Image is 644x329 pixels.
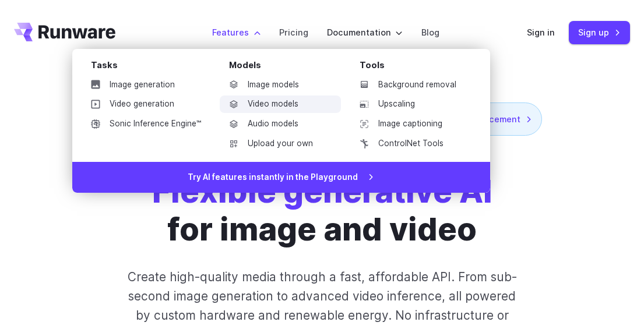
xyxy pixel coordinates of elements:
[91,58,210,76] div: Tasks
[212,26,261,39] label: Features
[421,26,439,39] a: Blog
[152,173,492,249] h1: for image and video
[72,162,490,193] a: Try AI features instantly in the Playground
[279,26,308,39] a: Pricing
[350,115,471,133] a: Image captioning
[569,21,630,44] a: Sign up
[82,95,210,113] a: Video generation
[527,26,555,39] a: Sign in
[220,76,341,94] a: Image models
[82,115,210,133] a: Sonic Inference Engine™
[350,135,471,153] a: ControlNet Tools
[350,95,471,113] a: Upscaling
[350,76,471,94] a: Background removal
[220,95,341,113] a: Video models
[327,26,403,39] label: Documentation
[220,115,341,133] a: Audio models
[220,135,341,153] a: Upload your own
[82,76,210,94] a: Image generation
[360,58,471,76] div: Tools
[229,58,341,76] div: Models
[14,23,115,41] a: Go to /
